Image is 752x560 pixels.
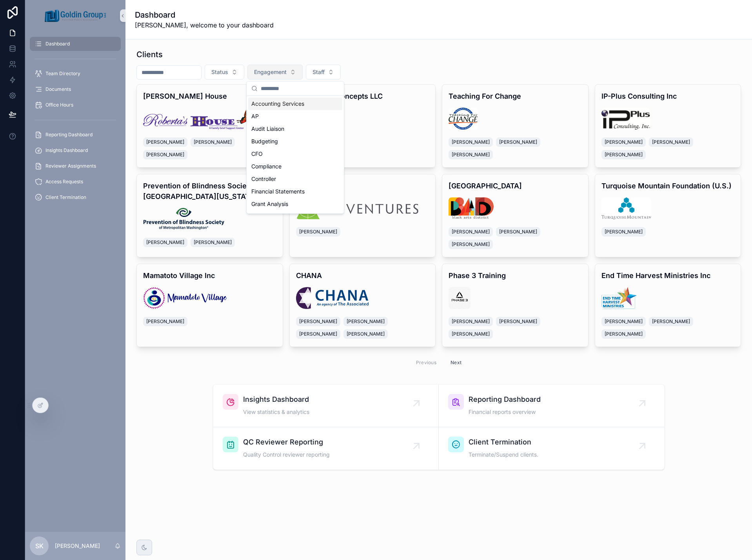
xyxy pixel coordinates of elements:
[248,98,342,110] div: Accounting Services
[135,9,274,20] h1: Dashboard
[243,394,309,405] span: Insights Dashboard
[347,318,385,325] span: [PERSON_NAME]
[45,179,83,185] span: Access Requests
[439,427,664,470] a: Client TerminationTerminate/Suspend clients.
[243,437,330,448] span: QC Reviewer Reporting
[205,65,244,79] button: Select Button
[25,31,125,215] div: scrollable content
[143,108,254,130] img: logo.png
[469,394,541,405] span: Reporting Dashboard
[243,408,309,416] span: View statistics & analytics
[449,197,494,219] img: logo.png
[499,229,537,235] span: [PERSON_NAME]
[605,318,643,325] span: [PERSON_NAME]
[30,128,121,142] a: Reporting Dashboard
[296,287,369,309] img: logo.webp
[452,139,490,145] span: [PERSON_NAME]
[143,91,276,101] h4: [PERSON_NAME] House
[30,37,121,51] a: Dashboard
[247,65,303,79] button: Select Button
[605,229,643,235] span: [PERSON_NAME]
[248,210,342,223] div: Grant Reporting
[30,98,121,112] a: Office Hours
[601,91,735,101] h4: IP-Plus Consulting Inc
[248,135,342,148] div: Budgeting
[652,318,690,325] span: [PERSON_NAME]
[499,318,537,325] span: [PERSON_NAME]
[469,451,538,459] span: Terminate/Suspend clients.
[601,197,651,219] img: logo.jpg
[452,331,490,337] span: [PERSON_NAME]
[605,139,643,145] span: [PERSON_NAME]
[35,541,44,551] span: SK
[143,208,224,230] img: logo.svg
[194,239,232,246] span: [PERSON_NAME]
[296,270,429,281] h4: CHANA
[30,82,121,96] a: Documents
[469,437,538,448] span: Client Termination
[30,67,121,81] a: Team Directory
[442,174,589,257] a: [GEOGRAPHIC_DATA]logo.png[PERSON_NAME][PERSON_NAME][PERSON_NAME]
[306,65,341,79] button: Select Button
[45,147,88,154] span: Insights Dashboard
[296,181,429,191] h4: AV Ventures
[445,356,467,369] button: Next
[289,264,436,347] a: CHANAlogo.webp[PERSON_NAME][PERSON_NAME][PERSON_NAME][PERSON_NAME]
[213,385,439,427] a: Insights DashboardView statistics & analytics
[449,270,582,281] h4: Phase 3 Training
[605,331,643,337] span: [PERSON_NAME]
[289,84,436,168] a: Intellectual Concepts LLC[PERSON_NAME]
[30,143,121,157] a: Insights Dashboard
[211,68,228,76] span: Status
[243,451,330,459] span: Quality Control reviewer reporting
[254,68,287,76] span: Engagement
[296,91,429,101] h4: Intellectual Concepts LLC
[45,9,106,22] img: App logo
[595,174,741,257] a: Turquoise Mountain Foundation (U.S.)logo.jpg[PERSON_NAME]
[312,68,325,76] span: Staff
[601,270,735,281] h4: End Time Harvest Ministries Inc
[248,123,342,135] div: Audit Liaison
[146,152,184,158] span: [PERSON_NAME]
[135,20,274,30] span: [PERSON_NAME], welcome to your dashboard
[146,318,184,325] span: [PERSON_NAME]
[248,148,342,160] div: CFO
[136,49,163,60] h1: Clients
[442,264,589,347] a: Phase 3 Traininglogo.jpg[PERSON_NAME][PERSON_NAME][PERSON_NAME]
[30,175,121,189] a: Access Requests
[299,229,337,235] span: [PERSON_NAME]
[248,185,342,198] div: Financial Statements
[452,318,490,325] span: [PERSON_NAME]
[248,110,342,123] div: AP
[248,160,342,173] div: Compliance
[146,139,184,145] span: [PERSON_NAME]
[143,270,276,281] h4: Mamatoto Village Inc
[45,102,73,108] span: Office Hours
[247,96,344,213] div: Suggestions
[595,264,741,347] a: End Time Harvest Ministries Inclogo.png[PERSON_NAME][PERSON_NAME][PERSON_NAME]
[605,152,643,158] span: [PERSON_NAME]
[213,427,439,470] a: QC Reviewer ReportingQuality Control reviewer reporting
[30,190,121,204] a: Client Termination
[299,331,337,337] span: [PERSON_NAME]
[55,542,100,550] p: [PERSON_NAME]
[45,86,71,92] span: Documents
[442,84,589,168] a: Teaching For Change1.jpg[PERSON_NAME][PERSON_NAME][PERSON_NAME]
[652,139,690,145] span: [PERSON_NAME]
[469,408,541,416] span: Financial reports overview
[248,173,342,185] div: Controller
[136,84,283,168] a: [PERSON_NAME] Houselogo.png[PERSON_NAME][PERSON_NAME][PERSON_NAME]
[194,139,232,145] span: [PERSON_NAME]
[601,287,637,309] img: logo.png
[449,91,582,101] h4: Teaching For Change
[143,287,227,309] img: logo.svg
[45,41,70,47] span: Dashboard
[601,108,650,130] img: logo.jpg
[296,197,419,219] img: logo.png
[439,385,664,427] a: Reporting DashboardFinancial reports overview
[45,163,96,169] span: Reviewer Assignments
[452,152,490,158] span: [PERSON_NAME]
[499,139,537,145] span: [PERSON_NAME]
[347,331,385,337] span: [PERSON_NAME]
[45,194,86,201] span: Client Termination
